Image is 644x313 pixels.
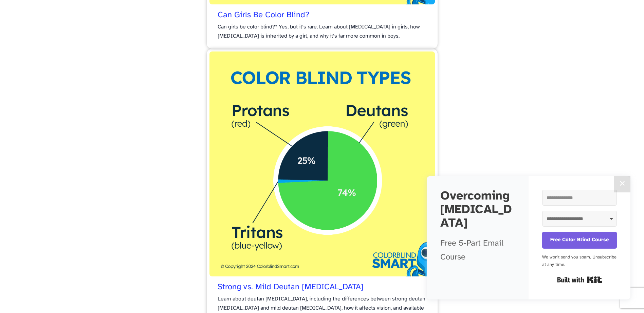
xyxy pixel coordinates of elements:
a: Built with Kit [557,274,602,286]
button: Free Color Blind Course [542,232,617,249]
button: Close [614,176,630,192]
span: Can Girls Be Color Blind? [218,11,309,20]
p: Free 5-Part Email Course [440,237,515,265]
img: Strong vs. Mild Deutan Color Blindness [209,51,435,276]
span: Strong vs. Mild Deutan [MEDICAL_DATA] [218,283,364,292]
input: Email Address [542,190,617,206]
a: Strong vs. Mild Deutan [MEDICAL_DATA] [209,51,435,291]
h2: Overcoming [MEDICAL_DATA] [440,190,515,230]
div: We won't send you spam. Unsubscribe at any time. [542,254,617,269]
p: Can girls be color blind?* Yes, but it’s rare. Learn about [MEDICAL_DATA] in girls, how [MEDICAL_... [218,22,427,41]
